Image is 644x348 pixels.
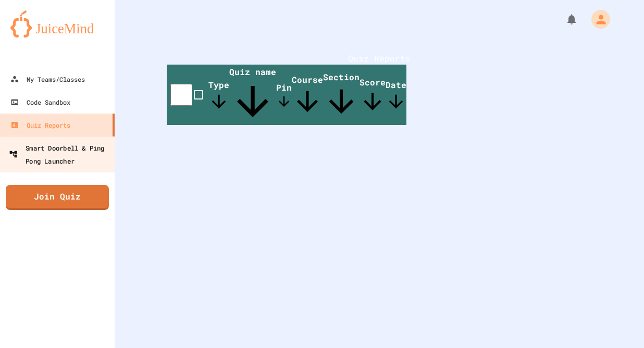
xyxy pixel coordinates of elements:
h1: Quiz Reports [167,52,592,65]
span: Type [208,79,229,112]
a: Join Quiz [6,185,109,210]
span: Date [386,79,406,112]
span: Pin [276,82,292,109]
div: My Teams/Classes [10,73,85,85]
div: Smart Doorbell & Ping Pong Launcher [9,141,112,167]
div: My Account [580,7,613,31]
div: Quiz Reports [10,119,70,131]
span: Section [323,71,360,120]
div: Code Sandbox [10,96,70,108]
input: select all desserts [170,84,192,106]
img: logo-orange.svg [10,10,104,38]
span: Course [292,74,323,117]
span: Score [360,77,386,115]
span: Quiz name [229,66,276,125]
